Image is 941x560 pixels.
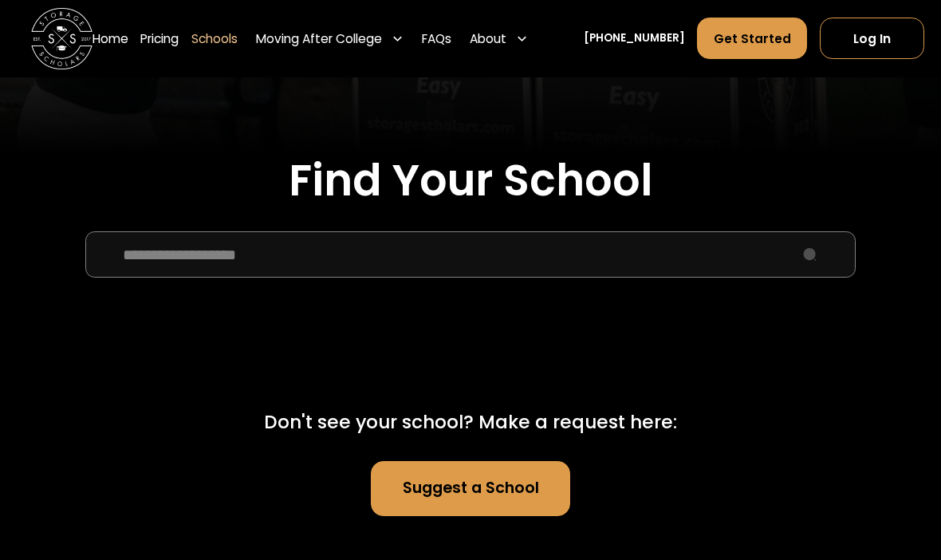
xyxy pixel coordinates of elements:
h2: Find Your School [31,156,911,207]
a: Log In [820,18,924,59]
div: Don't see your school? Make a request here: [264,409,677,437]
a: Suggest a School [371,462,570,518]
a: FAQs [422,17,451,60]
form: School Select Form [31,232,911,348]
a: Get Started [697,18,807,59]
div: About [464,17,534,60]
div: Moving After College [256,30,382,48]
a: Pricing [140,17,179,60]
a: [PHONE_NUMBER] [584,30,685,46]
div: About [470,30,506,48]
a: Schools [191,17,238,60]
a: Home [93,17,128,60]
img: Storage Scholars main logo [31,8,93,69]
div: Moving After College [250,17,409,60]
